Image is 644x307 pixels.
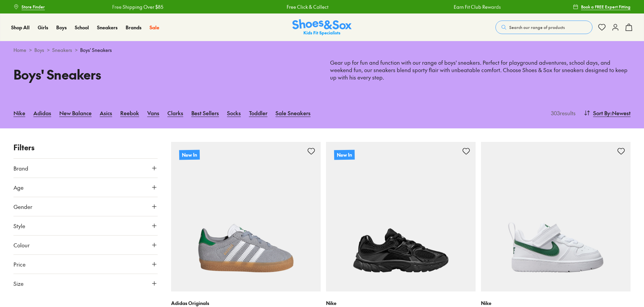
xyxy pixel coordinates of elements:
[227,105,241,120] a: Socks
[292,19,352,36] a: Shoes & Sox
[13,197,158,216] button: Gender
[22,4,45,10] span: Store Finder
[13,1,45,13] a: Store Finder
[147,105,159,120] a: Vans
[13,159,158,178] button: Brand
[573,1,631,13] a: Book a FREE Expert Fitting
[13,279,24,287] span: Size
[13,260,26,268] span: Price
[326,142,476,291] a: New In
[495,21,592,34] button: Search our range of products
[13,255,158,274] button: Price
[13,178,158,197] button: Age
[292,19,352,36] img: SNS_Logo_Responsive.svg
[276,105,311,120] a: Sale Sneakers
[75,24,89,31] a: School
[97,24,118,31] a: Sneakers
[13,47,26,54] a: Home
[334,150,355,160] p: New In
[13,222,25,230] span: Style
[191,105,219,120] a: Best Sellers
[439,3,486,10] a: Earn Fit Club Rewards
[13,47,631,54] div: > > >
[13,274,158,293] button: Size
[610,109,631,117] span: : Newest
[11,24,30,31] a: Shop All
[509,24,565,30] span: Search our range of products
[548,109,576,117] p: 303 results
[13,241,30,249] span: Colour
[584,105,631,120] button: Sort By:Newest
[249,105,267,120] a: Toddler
[98,3,149,10] a: Free Shipping Over $85
[13,164,28,172] span: Brand
[326,300,476,307] p: Nike
[59,105,92,120] a: New Balance
[13,236,158,254] button: Colour
[481,300,631,307] p: Nike
[126,24,141,31] a: Brands
[33,105,51,120] a: Adidas
[38,24,48,31] a: Girls
[330,59,631,81] p: Gear up for fun and function with our range of boys' sneakers. Perfect for playground adventures,...
[34,47,44,54] a: Boys
[80,47,112,54] span: Boys' Sneakers
[52,47,72,54] a: Sneakers
[581,4,631,10] span: Book a FREE Expert Fitting
[13,203,32,211] span: Gender
[56,24,67,31] a: Boys
[13,216,158,235] button: Style
[120,105,139,120] a: Reebok
[171,142,321,291] a: New In
[171,300,321,307] p: Adidas Originals
[167,105,183,120] a: Clarks
[13,105,25,120] a: Nike
[179,150,200,160] p: New In
[593,109,610,117] span: Sort By
[100,105,112,120] a: Asics
[272,3,314,10] a: Free Click & Collect
[13,142,158,153] p: Filters
[13,65,314,84] h1: Boys' Sneakers
[150,24,159,31] a: Sale
[13,183,24,191] span: Age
